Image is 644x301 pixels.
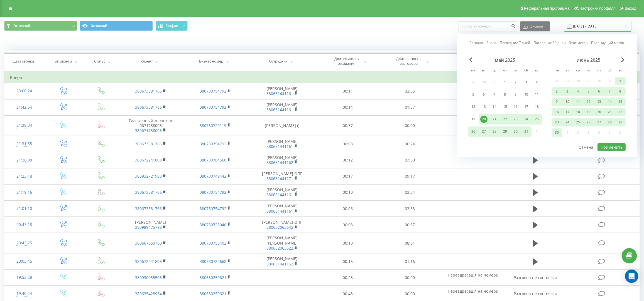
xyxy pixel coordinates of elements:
a: 380632063645 [267,225,293,230]
td: 09:17 [379,168,441,184]
td: 00:10 [317,233,379,253]
div: 8 [501,91,509,98]
div: 23 [512,116,519,123]
div: Клиент [141,59,153,64]
abbr: вторник [480,67,488,75]
div: 16 [553,108,560,116]
div: 7 [606,88,613,95]
td: 08:01 [379,233,441,253]
td: 01:37 [379,99,441,115]
div: сб 7 июня 2025 г. [604,87,615,96]
div: ср 14 мая 2025 г. [489,102,500,112]
span: Настройки профиля [579,6,616,11]
div: 29 [617,119,624,126]
div: чт 26 июня 2025 г. [583,118,594,126]
div: вт 24 июня 2025 г. [562,118,573,126]
div: вс 29 июня 2025 г. [615,118,626,126]
div: чт 5 июня 2025 г. [583,87,594,96]
div: 5 [470,91,477,98]
div: 27 [480,128,488,135]
a: 380631441161 [267,91,293,96]
a: 380631441171 [267,176,293,181]
td: 00:10 [317,184,379,200]
a: 380671738005 [135,128,162,133]
div: 22 [617,108,624,116]
div: 20:47:18 [10,219,38,230]
div: пт 6 июня 2025 г. [594,87,604,96]
div: вт 13 мая 2025 г. [479,102,489,112]
a: Последние 7 дней [500,40,530,46]
div: вс 22 июня 2025 г. [615,108,626,116]
div: 5 [585,88,592,95]
td: [PERSON_NAME] [118,217,183,233]
a: 380630259621 [200,291,226,296]
a: 380730755402 [200,240,226,246]
div: пн 19 мая 2025 г. [468,114,479,124]
td: [PERSON_NAME] ОПГ [248,168,317,184]
div: 25 [574,119,582,126]
a: 380730754792 [200,141,226,146]
button: Основной [4,21,77,31]
div: 9 [553,98,560,105]
div: Тип звонка [53,59,72,64]
div: 26 [470,128,477,135]
span: Next Month [621,57,625,62]
div: 1 [501,79,509,86]
td: 00:08 [317,136,379,152]
a: 380631441162 [267,261,293,267]
td: [PERSON_NAME] [248,83,317,99]
div: сб 24 мая 2025 г. [521,114,532,124]
div: 14 [491,103,498,111]
div: пн 23 июня 2025 г. [552,118,562,126]
div: 12 [585,98,592,105]
div: Статус [94,59,105,64]
div: пн 16 июня 2025 г. [552,108,562,116]
div: 18 [574,108,582,116]
div: 21:01:10 [10,203,38,214]
div: вт 3 июня 2025 г. [562,87,573,96]
a: 380673581766 [135,141,162,146]
a: 380631441161 [267,192,293,197]
div: пт 9 мая 2025 г. [510,89,521,99]
div: Дата звонка [13,59,34,64]
abbr: суббота [606,67,614,75]
div: чт 12 июня 2025 г. [583,98,594,106]
td: 00:14 [317,99,379,115]
div: июнь 2025 [552,57,626,63]
div: пт 20 июня 2025 г. [594,108,604,116]
div: 2 [512,79,519,86]
abbr: пятница [511,67,520,75]
a: Вчера [486,40,496,46]
div: пн 26 мая 2025 г. [468,126,479,137]
div: вт 17 июня 2025 г. [562,108,573,116]
div: 21:31:35 [10,138,38,149]
span: Переадресація на номери ... [448,288,499,299]
div: вс 1 июня 2025 г. [615,77,626,85]
div: сб 3 мая 2025 г. [521,77,532,87]
div: вт 20 мая 2025 г. [479,114,489,124]
div: 29 [501,128,509,135]
td: 00:24 [379,136,441,152]
td: 03:59 [379,152,441,168]
div: вс 25 мая 2025 г. [532,114,542,124]
a: Сегодня [469,40,483,46]
a: 380673581766 [135,88,162,94]
div: ср 18 июня 2025 г. [573,108,583,116]
a: 380667050750 [135,240,162,246]
div: 19:40:24 [10,288,38,299]
a: 380631441162 [267,160,293,165]
a: 380631441161 [267,107,293,112]
div: сб 31 мая 2025 г. [521,126,532,137]
td: 01:16 [379,253,441,270]
div: пн 5 мая 2025 г. [468,89,479,99]
div: Сотрудник [269,59,288,64]
abbr: понедельник [469,67,478,75]
div: 23 [553,119,560,126]
div: 13 [596,98,603,105]
span: Реферальная программа [524,6,570,11]
a: 380632063622 [267,245,293,251]
div: ср 25 июня 2025 г. [573,118,583,126]
td: 00:11 [317,83,379,99]
div: ср 4 июня 2025 г. [573,87,583,96]
td: 00:37 [317,115,379,136]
